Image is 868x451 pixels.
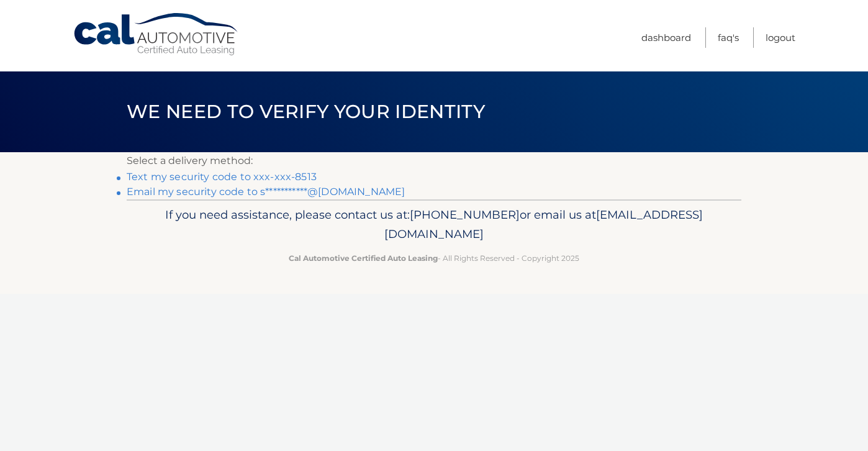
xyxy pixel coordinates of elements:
p: Select a delivery method: [127,152,741,170]
a: Text my security code to xxx-xxx-8513 [127,171,317,183]
strong: Cal Automotive Certified Auto Leasing [289,253,438,263]
span: We need to verify your identity [127,100,485,123]
span: [PHONE_NUMBER] [410,207,520,222]
p: - All Rights Reserved - Copyright 2025 [135,252,733,265]
a: Dashboard [641,27,691,48]
p: If you need assistance, please contact us at: or email us at [135,205,733,245]
a: Cal Automotive [73,12,240,57]
a: Logout [766,27,795,48]
a: FAQ's [718,27,739,48]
